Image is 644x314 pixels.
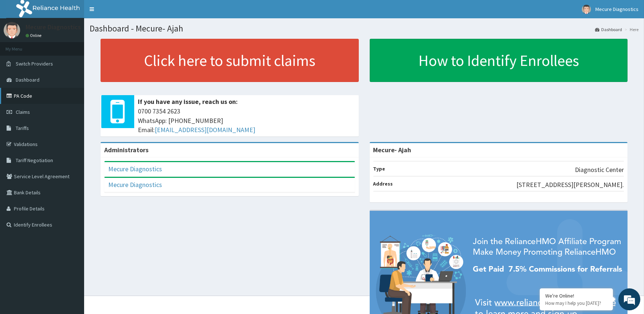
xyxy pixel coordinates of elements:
[138,106,355,135] span: 0700 7354 2623 WhatsApp: [PHONE_NUMBER] Email:
[575,165,624,175] p: Diagnostic Center
[155,126,255,134] a: [EMAIL_ADDRESS][DOMAIN_NAME]
[582,5,591,14] img: User Image
[373,165,385,172] b: Type
[108,165,162,173] a: Mecure Diagnostics
[138,97,238,106] b: If you have any issue, reach us on:
[101,39,359,82] a: Click here to submit claims
[90,24,639,33] h1: Dashboard - Mecure- Ajah
[16,157,53,164] span: Tariff Negotiation
[108,180,162,189] a: Mecure Diagnostics
[16,125,29,131] span: Tariffs
[16,76,39,83] span: Dashboard
[516,180,624,190] p: [STREET_ADDRESS][PERSON_NAME].
[4,22,20,38] img: User Image
[373,180,393,187] b: Address
[623,26,639,33] li: Here
[545,292,607,299] div: We're Online!
[545,300,607,306] p: How may I help you today?
[104,146,148,154] b: Administrators
[26,24,81,30] p: Mecure Diagnostics
[16,60,53,67] span: Switch Providers
[26,33,43,38] a: Online
[373,146,411,154] strong: Mecure- Ajah
[595,26,622,33] a: Dashboard
[595,6,639,12] span: Mecure Diagnostics
[370,39,628,82] a: How to Identify Enrollees
[16,109,30,115] span: Claims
